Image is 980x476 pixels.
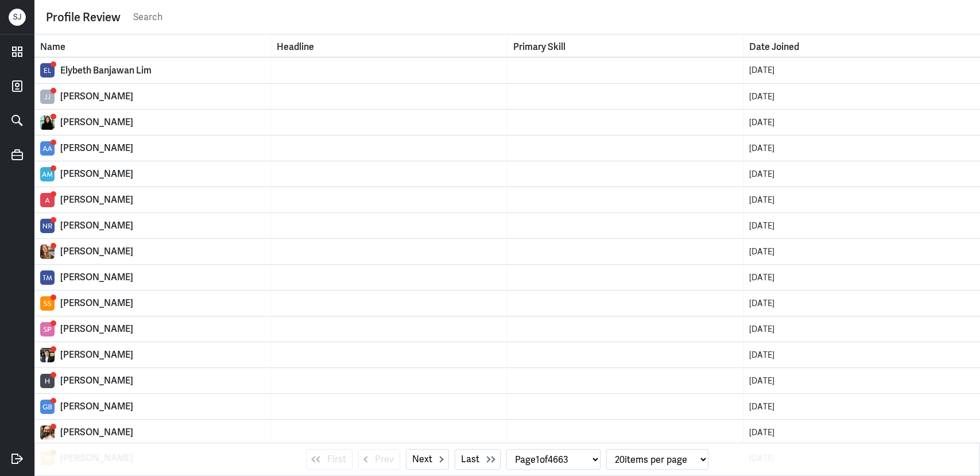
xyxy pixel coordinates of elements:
[749,297,974,309] div: [DATE]
[358,449,400,470] button: Prev
[40,167,265,181] a: [PERSON_NAME]
[749,142,974,154] div: [DATE]
[743,84,980,109] td: Date Joined
[508,57,744,83] td: Primary Skill
[34,57,271,83] td: Name
[508,420,744,445] td: Primary Skill
[743,34,980,57] th: Toggle SortBy
[508,342,744,367] td: Primary Skill
[508,136,744,161] td: Primary Skill
[749,64,974,76] div: [DATE]
[34,213,271,238] td: Name
[306,449,353,470] button: First
[40,425,265,440] a: [PERSON_NAME]
[60,194,265,206] div: [PERSON_NAME]
[34,161,271,187] td: Name
[749,375,974,387] div: [DATE]
[271,394,508,419] td: Headline
[508,239,744,264] td: Primary Skill
[508,394,744,419] td: Primary Skill
[743,239,980,264] td: Date Joined
[40,90,265,104] a: [PERSON_NAME]
[743,161,980,187] td: Date Joined
[271,187,508,212] td: Headline
[749,349,974,361] div: [DATE]
[40,193,265,207] a: [PERSON_NAME]
[40,374,265,388] a: [PERSON_NAME]
[60,168,265,180] div: [PERSON_NAME]
[46,9,121,26] div: Profile Review
[271,316,508,342] td: Headline
[508,368,744,393] td: Primary Skill
[34,34,271,57] th: Toggle SortBy
[749,272,974,284] div: [DATE]
[60,297,265,309] div: [PERSON_NAME]
[508,265,744,290] td: Primary Skill
[34,420,271,445] td: Name
[40,400,265,414] a: [PERSON_NAME]
[271,57,508,83] td: Headline
[743,110,980,135] td: Date Joined
[508,161,744,187] td: Primary Skill
[34,265,271,290] td: Name
[40,322,265,336] a: [PERSON_NAME]
[508,34,744,57] th: Toggle SortBy
[508,84,744,109] td: Primary Skill
[743,265,980,290] td: Date Joined
[749,117,974,129] div: [DATE]
[743,136,980,161] td: Date Joined
[749,246,974,258] div: [DATE]
[743,420,980,445] td: Date Joined
[271,342,508,367] td: Headline
[34,394,271,419] td: Name
[406,449,449,470] button: Next
[749,194,974,206] div: [DATE]
[743,213,980,238] td: Date Joined
[60,65,265,76] div: Elybeth Banjawan Lim
[34,291,271,316] td: Name
[749,91,974,103] div: [DATE]
[40,348,265,362] a: [PERSON_NAME]
[271,161,508,187] td: Headline
[743,368,980,393] td: Date Joined
[508,213,744,238] td: Primary Skill
[271,239,508,264] td: Headline
[34,368,271,393] td: Name
[743,187,980,212] td: Date Joined
[271,34,508,57] th: Toggle SortBy
[60,427,265,438] div: [PERSON_NAME]
[412,452,432,466] span: Next
[34,84,271,109] td: Name
[132,9,969,26] input: Search
[749,401,974,413] div: [DATE]
[60,246,265,257] div: [PERSON_NAME]
[508,110,744,135] td: Primary Skill
[40,141,265,156] a: [PERSON_NAME]
[60,142,265,154] div: [PERSON_NAME]
[271,136,508,161] td: Headline
[271,110,508,135] td: Headline
[271,291,508,316] td: Headline
[34,136,271,161] td: Name
[60,401,265,412] div: [PERSON_NAME]
[508,291,744,316] td: Primary Skill
[508,316,744,342] td: Primary Skill
[34,239,271,264] td: Name
[749,220,974,232] div: [DATE]
[34,316,271,342] td: Name
[743,316,980,342] td: Date Joined
[60,272,265,283] div: [PERSON_NAME]
[743,394,980,419] td: Date Joined
[455,449,501,470] button: Last
[34,342,271,367] td: Name
[743,57,980,83] td: Date Joined
[271,265,508,290] td: Headline
[271,84,508,109] td: Headline
[9,9,26,26] div: S J
[375,452,394,466] span: Prev
[461,452,479,466] span: Last
[40,245,265,259] a: [PERSON_NAME]
[34,187,271,212] td: Name
[40,219,265,233] a: [PERSON_NAME]
[40,296,265,311] a: [PERSON_NAME]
